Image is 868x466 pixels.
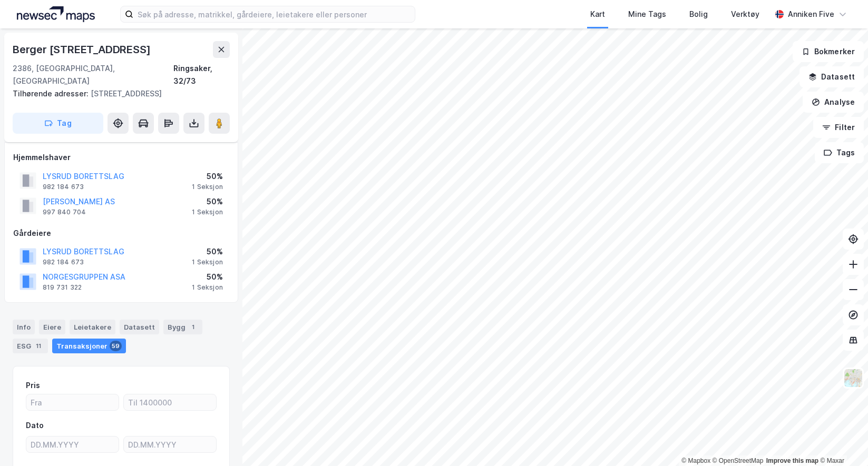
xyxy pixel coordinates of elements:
div: 1 [188,322,198,332]
div: 997 840 704 [43,208,86,216]
div: 982 184 673 [43,258,84,266]
input: DD.MM.YYYY [26,437,119,452]
div: Dato [26,419,44,432]
span: Tilhørende adresser: [13,89,91,98]
iframe: Chat Widget [815,415,868,466]
button: Datasett [799,66,864,87]
div: 819 731 322 [43,283,82,292]
div: 50% [192,195,223,208]
div: Info [13,320,35,334]
input: Søk på adresse, matrikkel, gårdeiere, leietakere eller personer [133,6,415,22]
img: logo.a4113a55bc3d86da70a041830d287a7e.svg [17,6,95,22]
button: Analyse [803,92,864,113]
div: Mine Tags [628,8,666,21]
div: Hjemmelshaver [13,151,229,164]
a: Mapbox [681,457,710,464]
div: 1 Seksjon [192,283,223,292]
div: 2386, [GEOGRAPHIC_DATA], [GEOGRAPHIC_DATA] [13,62,173,87]
div: Verktøy [731,8,759,21]
div: 1 Seksjon [192,183,223,191]
div: 11 [33,341,44,351]
div: Leietakere [70,320,115,334]
div: Kart [590,8,605,21]
div: 59 [110,341,122,351]
div: 50% [192,271,223,283]
div: 1 Seksjon [192,258,223,266]
div: 1 Seksjon [192,208,223,216]
div: Gårdeiere [13,227,229,240]
input: DD.MM.YYYY [124,437,216,452]
div: 982 184 673 [43,183,84,191]
div: Datasett [120,320,159,334]
div: Eiere [39,320,65,334]
button: Tag [13,113,103,134]
div: Pris [26,379,40,392]
input: Fra [26,394,119,410]
button: Bokmerker [793,41,864,62]
input: Til 1400000 [124,394,216,410]
a: OpenStreetMap [713,457,764,464]
button: Filter [813,117,864,138]
div: Ringsaker, 32/73 [173,62,230,87]
div: 50% [192,245,223,258]
div: Transaksjoner [52,339,126,353]
div: ESG [13,339,48,353]
div: Bolig [689,8,708,21]
div: Kontrollprogram for chat [815,415,868,466]
img: Z [843,368,863,388]
div: Bygg [163,320,202,334]
div: 50% [192,170,223,183]
a: Improve this map [766,457,818,464]
div: [STREET_ADDRESS] [13,87,221,100]
button: Tags [815,142,864,163]
div: Anniken Five [788,8,834,21]
div: Berger [STREET_ADDRESS] [13,41,152,58]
